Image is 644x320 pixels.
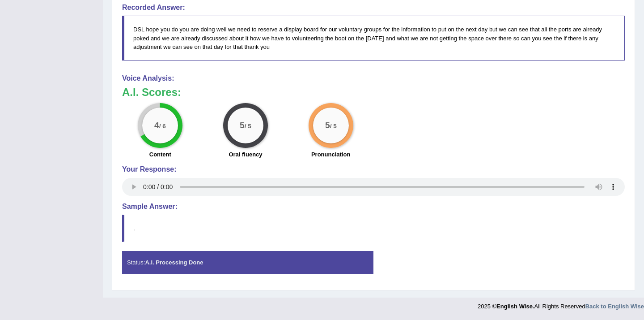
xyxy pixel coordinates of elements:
[122,4,625,12] h4: Recorded Answer:
[122,165,625,173] h4: Your Response:
[122,203,625,211] h4: Sample Answer:
[159,123,166,130] small: / 6
[585,303,644,310] a: Back to English Wise
[122,251,373,274] div: Status:
[330,123,336,130] small: / 5
[496,303,534,310] strong: English Wise.
[229,150,262,159] label: Oral fluency
[311,150,350,159] label: Pronunciation
[122,86,181,98] b: A.I. Scores:
[325,121,330,130] big: 5
[122,16,625,60] blockquote: DSL hope you do you are doing well we need to reserve a display board for our voluntary groups fo...
[240,121,245,130] big: 5
[122,74,625,82] h4: Voice Analysis:
[149,150,171,159] label: Content
[122,215,625,242] blockquote: .
[245,123,251,130] small: / 5
[478,298,644,311] div: 2025 © All Rights Reserved
[154,121,159,130] big: 4
[145,259,203,266] strong: A.I. Processing Done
